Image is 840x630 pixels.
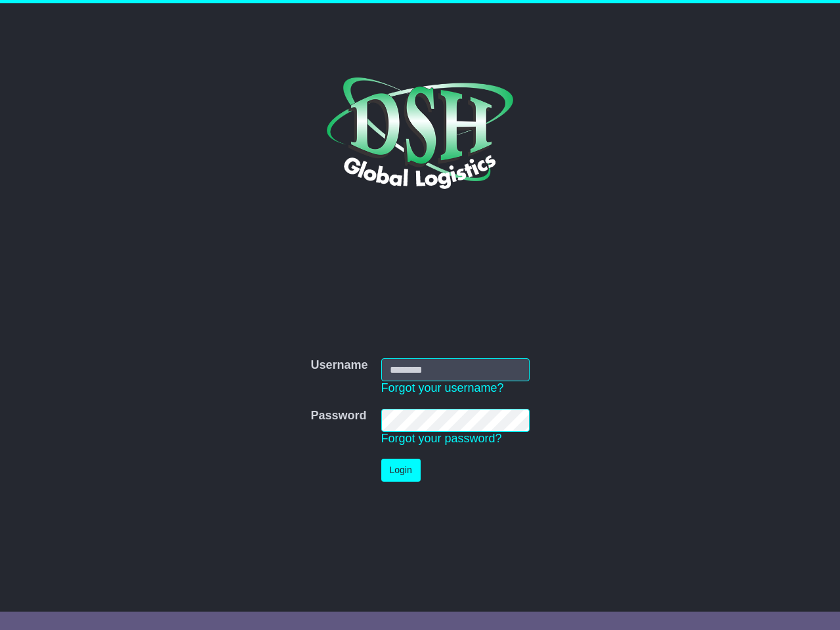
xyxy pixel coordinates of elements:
button: Login [381,459,421,482]
label: Password [310,409,366,423]
label: Username [310,358,367,373]
img: DSH Global Logistics [327,77,513,189]
a: Forgot your password? [381,432,502,445]
a: Forgot your username? [381,381,504,394]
